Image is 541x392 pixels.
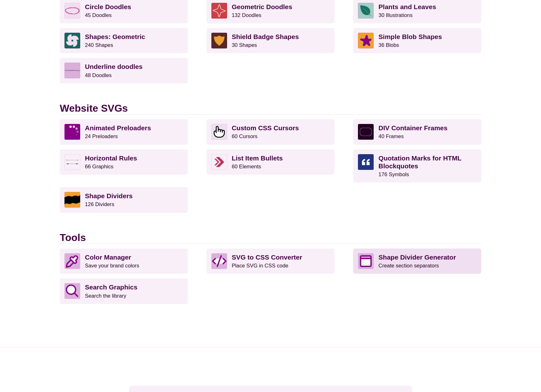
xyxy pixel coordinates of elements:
strong: Search Graphics [85,283,137,291]
small: 30 Shapes [232,42,257,48]
strong: Underline doodles [85,63,142,70]
a: Shape Dividers126 Dividers [60,187,188,212]
h2: Website SVGs [60,102,481,115]
a: Custom CSS Cursors60 Cursors [207,119,335,144]
small: 60 Cursors [232,133,258,139]
strong: Horizontal Rules [85,154,137,162]
strong: Animated Preloaders [85,124,151,132]
a: Underline doodles48 Doodles [60,58,188,83]
small: 40 Frames [378,133,404,139]
a: List Item Bullets60 Elements [207,149,335,175]
strong: Shape Dividers [85,192,133,199]
a: Animated Preloaders24 Preloaders [60,119,188,144]
strong: Simple Blob Shapes [378,33,442,40]
a: Search Graphics Search the library [60,278,188,304]
a: Color Manager Save your brand colors [60,249,188,274]
a: Horizontal Rules66 Graphics [60,149,188,175]
img: Waves section divider [64,192,80,208]
strong: Geometric Doodles [232,3,293,10]
img: Dual chevrons icon [211,154,227,170]
a: Simple Blob Shapes36 Blobs [353,28,481,53]
img: hand-drawn underline waves [64,63,80,78]
small: 176 Symbols [378,171,409,177]
a: Shape Divider Generator Create section separators [353,249,481,274]
img: fancy vintage frame [358,124,374,140]
strong: DIV Container Frames [378,124,447,132]
strong: Quotation Marks for HTML Blockquotes [378,154,461,170]
img: vector leaf [358,3,374,19]
strong: SVG to CSS Converter [232,254,302,261]
h2: Tools [60,232,481,244]
strong: Circle Doodles [85,3,131,10]
strong: Shapes: Geometric [85,33,145,40]
small: 60 Elements [232,164,261,170]
a: SVG to CSS Converter Place SVG in CSS code [207,249,335,274]
img: svg double circle [64,3,80,19]
small: 45 Doodles [85,12,112,18]
strong: Color Manager [85,254,131,261]
strong: Shape Divider Generator [378,254,456,261]
img: Shield Badge Shape [211,33,227,48]
small: 132 Doodles [232,12,261,18]
a: Shapes: Geometric240 Shapes [60,28,188,53]
strong: Plants and Leaves [378,3,436,10]
strong: Shield Badge Shapes [232,33,299,40]
small: 126 Dividers [85,201,114,207]
small: 36 Blobs [378,42,399,48]
small: 24 Preloaders [85,133,118,139]
small: Search the library [85,293,126,299]
strong: Custom CSS Cursors [232,124,299,132]
small: 240 Shapes [85,42,113,48]
small: Create section separators [378,263,439,269]
img: open quotation mark square and round [358,154,374,170]
img: pinwheel shape made of half circles over green background [64,33,80,48]
img: spinning loading animation fading dots in circle [64,124,80,140]
img: Arrowhead caps on a horizontal rule line [64,154,80,170]
small: 30 Illustrations [378,12,412,18]
img: Hand pointer icon [211,124,227,140]
small: 66 Graphics [85,164,113,170]
small: 48 Doodles [85,72,112,78]
img: starfish blob [358,33,374,48]
a: DIV Container Frames40 Frames [353,119,481,144]
small: Save your brand colors [85,263,139,269]
small: Place SVG in CSS code [232,263,288,269]
a: Shield Badge Shapes30 Shapes [207,28,335,53]
img: hand-drawn star outline doodle [211,3,227,19]
strong: List Item Bullets [232,154,283,162]
a: Quotation Marks for HTML Blockquotes176 Symbols [353,149,481,183]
